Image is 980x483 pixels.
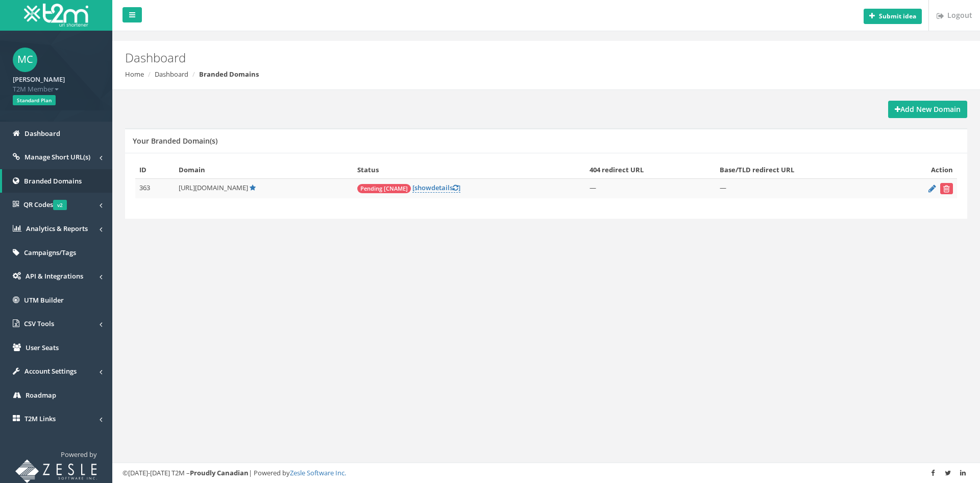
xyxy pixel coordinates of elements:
[13,95,56,105] span: Standard Plan
[412,183,460,193] a: [showdetails]
[23,200,67,209] span: QR Codes
[155,70,188,79] a: Dashboard
[353,161,586,179] th: Status
[24,176,82,186] span: Branded Domains
[15,459,97,483] img: T2M URL Shortener powered by Zesle Software Inc.
[879,12,916,20] b: Submit idea
[199,70,259,79] strong: Branded Domains
[889,161,957,179] th: Action
[24,248,76,257] span: Campaigns/Tags
[135,161,175,179] th: ID
[24,319,54,328] span: CSV Tools
[864,9,922,24] button: Submit idea
[24,295,64,305] span: UTM Builder
[716,179,889,199] td: —
[53,200,67,210] span: v2
[585,161,716,179] th: 404 redirect URL
[24,4,88,27] img: T2M
[125,70,144,79] a: Home
[585,179,716,199] td: —
[26,390,56,400] span: Roadmap
[895,104,961,114] strong: Add New Domain
[13,75,65,84] strong: [PERSON_NAME]
[175,161,353,179] th: Domain
[24,129,60,138] span: Dashboard
[26,271,83,281] span: API & Integrations
[122,468,970,478] div: ©[DATE]-[DATE] T2M – | Powered by
[888,101,967,118] a: Add New Domain
[125,51,824,64] h2: Dashboard
[290,468,346,477] a: Zesle Software Inc.
[13,72,100,94] a: [PERSON_NAME] T2M Member
[61,450,97,459] span: Powered by
[133,137,217,145] h5: Your Branded Domain(s)
[250,183,256,192] a: Default
[24,366,77,376] span: Account Settings
[13,48,37,72] span: MC
[26,343,59,352] span: User Seats
[24,152,90,162] span: Manage Short URL(s)
[414,183,431,192] span: show
[135,179,175,199] td: 363
[26,224,88,233] span: Analytics & Reports
[24,414,56,423] span: T2M Links
[13,84,100,94] span: T2M Member
[357,184,411,193] span: Pending [CNAME]
[716,161,889,179] th: Base/TLD redirect URL
[190,468,249,477] strong: Proudly Canadian
[179,183,248,192] span: [URL][DOMAIN_NAME]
